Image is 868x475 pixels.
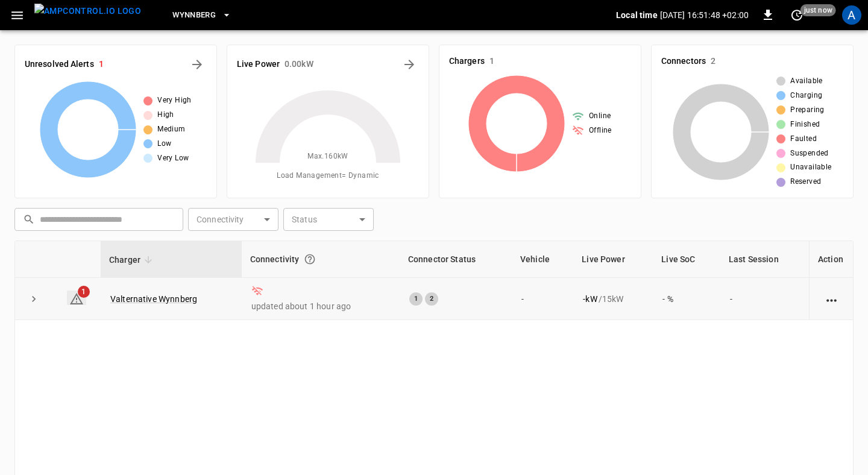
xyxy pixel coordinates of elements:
span: Wynnberg [172,8,216,22]
a: 1 [67,291,86,305]
div: 1 [409,292,423,306]
h6: 1 [99,58,104,71]
span: Charger [109,253,156,267]
h6: 2 [711,55,715,68]
button: Wynnberg [168,4,236,27]
p: [DATE] 16:51:48 +02:00 [660,9,749,21]
th: Live SoC [653,241,720,278]
span: Offline [589,125,612,137]
h6: Connectors [661,55,706,68]
span: just now [800,4,836,16]
button: All Alerts [187,55,207,74]
h6: Chargers [449,55,485,68]
th: Connector Status [400,241,512,278]
button: expand row [25,290,43,308]
h6: 0.00 kW [285,58,313,71]
th: Last Session [720,241,809,278]
div: profile-icon [842,5,861,25]
h6: 1 [489,55,494,68]
div: / 15 kW [583,293,643,305]
div: Connectivity [250,248,391,270]
span: Preparing [790,104,825,116]
span: Low [157,138,171,150]
p: - kW [583,293,597,305]
span: Faulted [790,133,817,145]
span: Medium [157,124,185,136]
span: Suspended [790,148,829,160]
span: Very High [157,95,192,107]
span: Available [790,75,823,87]
span: Max. 160 kW [307,151,348,163]
span: Online [589,110,611,122]
button: Energy Overview [400,55,419,74]
span: High [157,109,174,121]
h6: Live Power [237,58,280,71]
span: 1 [78,286,90,298]
a: Valternative Wynnberg [110,294,197,304]
span: Finished [790,119,820,131]
h6: Unresolved Alerts [25,58,94,71]
img: ampcontrol.io logo [34,4,141,19]
td: - % [653,278,720,320]
td: - [512,278,573,320]
button: set refresh interval [787,5,807,25]
span: Very Low [157,153,189,165]
span: Unavailable [790,162,831,174]
p: updated about 1 hour ago [251,300,390,312]
span: Charging [790,90,822,102]
th: Live Power [573,241,653,278]
p: Local time [616,9,658,21]
span: Reserved [790,176,821,188]
th: Action [809,241,853,278]
div: 2 [425,292,438,306]
td: - [720,278,809,320]
div: action cell options [824,293,839,305]
button: Connection between the charger and our software. [299,248,321,270]
th: Vehicle [512,241,573,278]
span: Load Management = Dynamic [277,170,379,182]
